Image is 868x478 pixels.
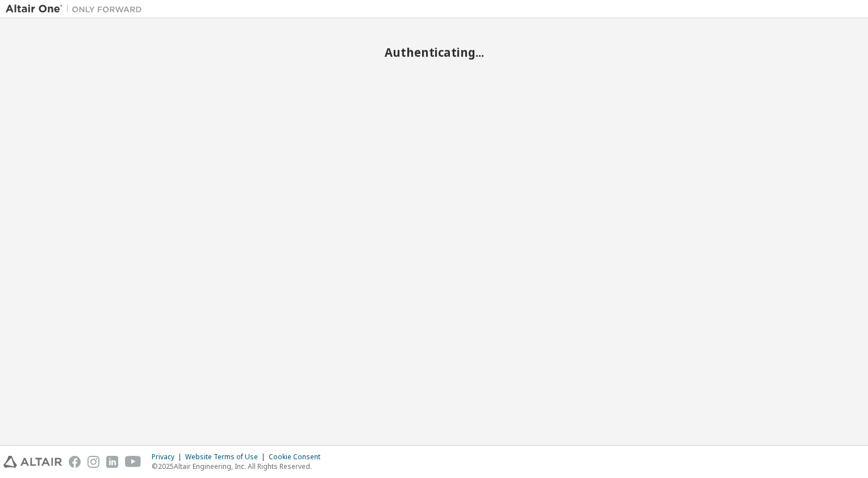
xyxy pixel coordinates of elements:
[3,456,62,468] img: altair_logo.svg
[69,456,81,468] img: facebook.svg
[185,452,269,462] div: Website Terms of Use
[106,456,118,468] img: linkedin.svg
[269,452,327,462] div: Cookie Consent
[87,456,99,468] img: instagram.svg
[6,45,862,60] h2: Authenticating...
[152,462,327,471] p: © 2025 Altair Engineering, Inc. All Rights Reserved.
[6,3,148,15] img: Altair One
[152,452,185,462] div: Privacy
[125,456,141,468] img: youtube.svg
